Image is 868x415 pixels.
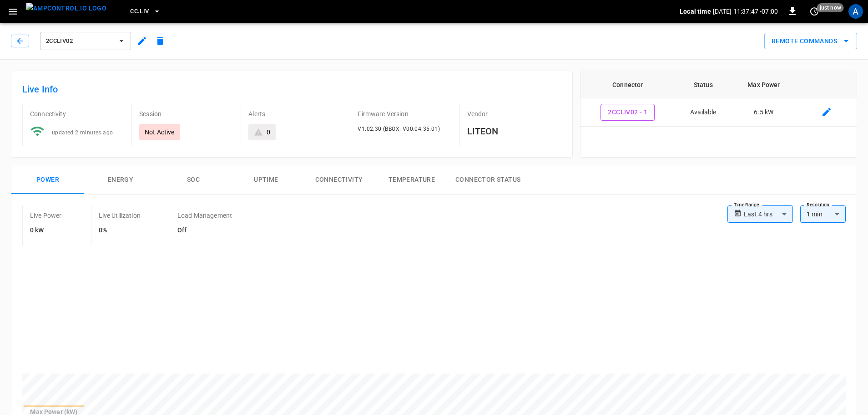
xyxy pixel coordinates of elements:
td: Available [675,98,731,127]
button: Uptime [230,165,303,195]
p: Not Active [145,128,175,137]
h6: 0% [99,225,141,236]
p: Firmware Version [358,109,452,118]
button: Connectivity [303,165,375,195]
p: Vendor [467,109,561,118]
button: Connector Status [448,165,528,195]
th: Max Power [732,71,797,98]
span: CC.LIV [130,6,149,17]
div: 1 min [800,205,846,223]
span: updated 2 minutes ago [52,129,113,136]
button: Temperature [375,165,448,195]
p: Alerts [248,109,343,118]
button: Energy [84,165,157,195]
label: Time Range [734,201,759,209]
button: CC.LIV [126,3,164,20]
div: profile-icon [848,4,863,19]
img: ampcontrol.io logo [26,3,106,14]
h6: Live Info [22,82,561,97]
div: remote commands options [764,33,857,50]
h6: 0 kW [30,225,62,236]
button: SOC [157,165,230,195]
button: set refresh interval [807,4,822,19]
table: connector table [580,71,857,127]
p: Live Utilization [99,211,141,220]
label: Resolution [807,201,829,209]
button: 2CCLIV02 [40,32,131,50]
button: Remote Commands [764,33,857,50]
p: [DATE] 11:37:47 -07:00 [713,7,778,16]
button: 2CCLIV02 - 1 [601,104,655,121]
h6: Off [177,225,232,236]
th: Status [675,71,731,98]
button: Power [11,165,84,195]
p: Session [139,109,233,118]
h6: LITEON [467,124,561,138]
td: 6.5 kW [732,98,797,127]
span: just now [817,3,844,12]
span: 2CCLIV02 [46,36,113,46]
p: Local time [680,7,711,16]
p: Live Power [30,211,62,220]
p: Connectivity [30,109,124,118]
p: Load Management [177,211,232,220]
div: 0 [267,128,270,137]
span: V1.02.30 (BBOX: V00.04.35.01) [358,126,440,132]
div: Last 4 hrs [744,205,793,223]
th: Connector [580,71,675,98]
